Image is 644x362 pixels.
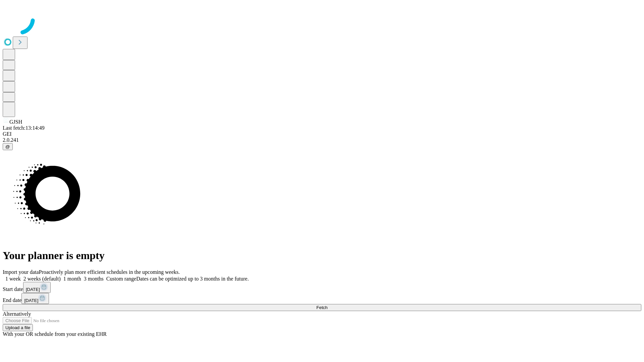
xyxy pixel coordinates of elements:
[316,305,327,310] span: Fetch
[5,144,10,149] span: @
[3,143,13,150] button: @
[3,137,641,143] div: 2.0.241
[3,331,107,337] span: With your OR schedule from your existing EHR
[136,276,249,282] span: Dates can be optimized up to 3 months in the future.
[3,131,641,137] div: GEI
[24,298,38,303] span: [DATE]
[3,282,641,293] div: Start date
[3,304,641,311] button: Fetch
[3,324,33,331] button: Upload a file
[23,282,51,293] button: [DATE]
[26,287,40,292] span: [DATE]
[21,293,49,304] button: [DATE]
[3,293,641,304] div: End date
[3,249,641,262] h1: Your planner is empty
[5,276,21,282] span: 1 week
[39,269,180,275] span: Proactively plan more efficient schedules in the upcoming weeks.
[23,276,61,282] span: 2 weeks (default)
[3,311,31,317] span: Alternatively
[3,269,39,275] span: Import your data
[106,276,136,282] span: Custom range
[3,125,45,131] span: Last fetch: 13:14:49
[63,276,81,282] span: 1 month
[84,276,104,282] span: 3 months
[9,119,22,125] span: GJSH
